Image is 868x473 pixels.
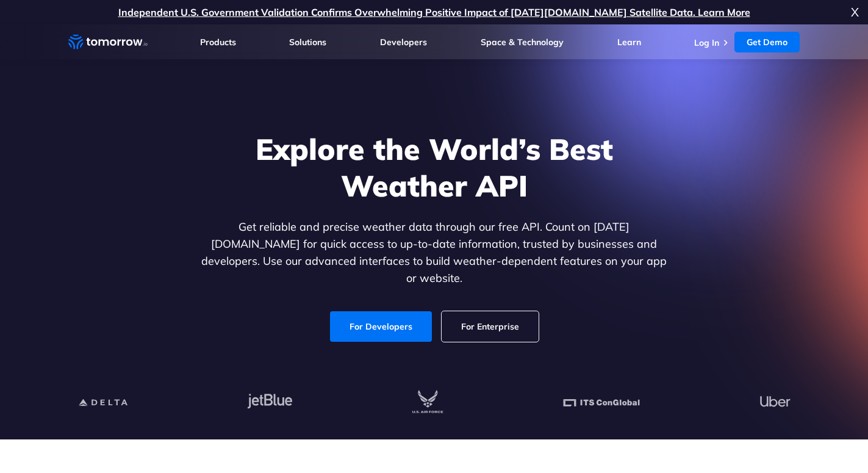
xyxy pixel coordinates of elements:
[200,37,236,48] a: Products
[289,37,326,48] a: Solutions
[694,37,719,48] a: Log In
[199,131,670,204] h1: Explore the World’s Best Weather API
[199,218,670,287] p: Get reliable and precise weather data through our free API. Count on [DATE][DOMAIN_NAME] for quic...
[380,37,427,48] a: Developers
[617,37,641,48] a: Learn
[442,311,539,342] a: For Enterprise
[68,33,148,51] a: Home link
[330,311,432,342] a: For Developers
[734,32,800,52] a: Get Demo
[118,6,750,18] a: Independent U.S. Government Validation Confirms Overwhelming Positive Impact of [DATE][DOMAIN_NAM...
[481,37,564,48] a: Space & Technology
